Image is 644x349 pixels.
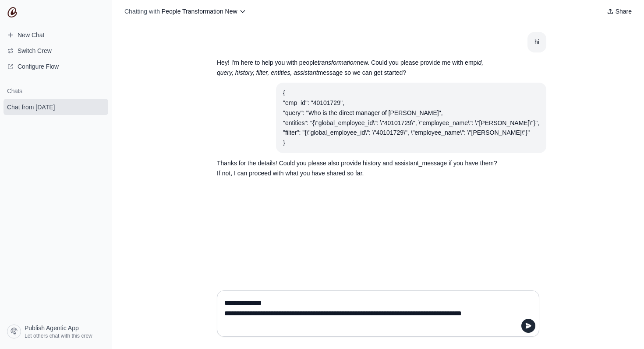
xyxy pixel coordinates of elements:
span: Chatting with [124,7,160,16]
a: New Chat [4,28,108,42]
button: Share [603,5,635,17]
button: Switch Crew [4,44,108,58]
a: Publish Agentic App Let others chat with this crew [4,321,108,342]
div: hi [534,37,539,47]
em: transformation [318,59,357,66]
em: id, query, history, filter, entities, assistant [217,59,483,76]
span: New Chat [18,31,44,39]
p: Hey! I'm here to help you with people new. Could you please provide me with emp message so we can... [217,58,497,78]
img: CrewAI Logo [7,7,18,17]
span: Chat from [DATE] [7,103,55,112]
section: Response [210,153,504,184]
a: Chat from [DATE] [4,99,108,115]
section: User message [276,83,546,153]
span: Let others chat with this crew [25,332,92,339]
p: Thanks for the details! Could you please also provide history and assistant_message if you have t... [217,158,497,178]
span: Publish Agentic App [25,324,79,332]
a: Configure Flow [4,59,108,73]
div: { "emp_id": "40101729", "query": "Who is the direct manager of [PERSON_NAME]", "entities": "{\"gl... [283,88,539,148]
section: Response [210,52,504,83]
section: User message [527,32,546,52]
button: Chatting with People Transformation New [121,5,250,17]
span: People Transformation New [162,8,237,15]
span: Configure Flow [18,62,59,71]
span: Switch Crew [18,46,52,55]
span: Share [616,7,632,16]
